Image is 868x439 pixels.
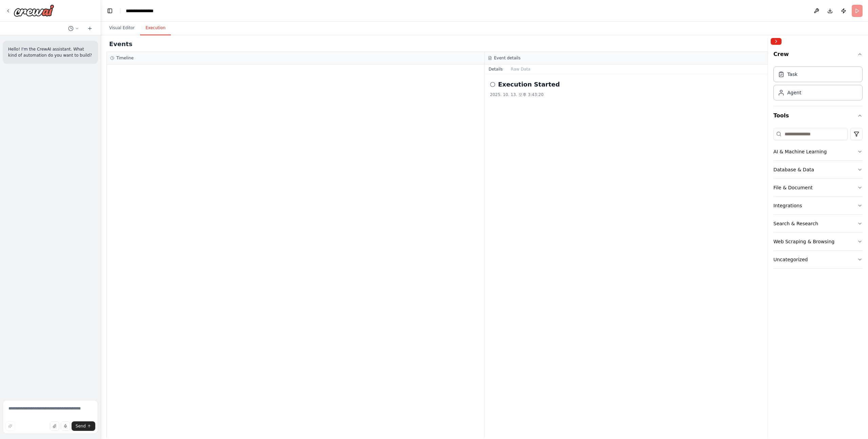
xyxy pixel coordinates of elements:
button: Details [485,64,507,74]
div: Database & Data [773,166,814,173]
p: Hello! I'm the CrewAI assistant. What kind of automation do you want to build? [8,46,93,58]
button: Start a new chat [84,24,95,33]
button: Improve this prompt [5,421,15,431]
span: Send [76,423,86,429]
div: Integrations [773,202,802,209]
button: Upload files [50,421,59,431]
button: Integrations [773,197,863,214]
div: Agent [787,89,801,96]
h3: Timeline [116,55,134,61]
button: Execution [140,21,171,35]
button: Send [72,421,95,431]
button: Database & Data [773,161,863,178]
h3: Event details [494,55,520,61]
h2: Events [109,39,132,49]
button: File & Document [773,179,863,196]
button: Visual Editor [104,21,140,35]
button: Raw Data [507,64,535,74]
button: Click to speak your automation idea [61,421,70,431]
button: Toggle Sidebar [765,35,771,439]
img: Logo [14,4,54,17]
div: Web Scraping & Browsing [773,238,834,245]
div: Task [787,71,797,78]
button: Tools [773,106,863,125]
button: AI & Machine Learning [773,143,863,160]
button: Crew [773,47,863,64]
button: Search & Research [773,215,863,232]
div: Uncategorized [773,256,808,263]
button: Web Scraping & Browsing [773,233,863,250]
button: Switch to previous chat [65,24,82,33]
div: AI & Machine Learning [773,148,827,155]
div: Tools [773,125,863,274]
button: Collapse right sidebar [771,38,782,45]
div: Crew [773,64,863,106]
button: Hide left sidebar [105,6,115,16]
div: 2025. 10. 13. 오후 3:43:20 [490,92,857,97]
h2: Execution Started [498,80,560,89]
div: File & Document [773,184,813,191]
nav: breadcrumb [126,7,161,14]
div: Search & Research [773,220,818,227]
button: Uncategorized [773,251,863,268]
